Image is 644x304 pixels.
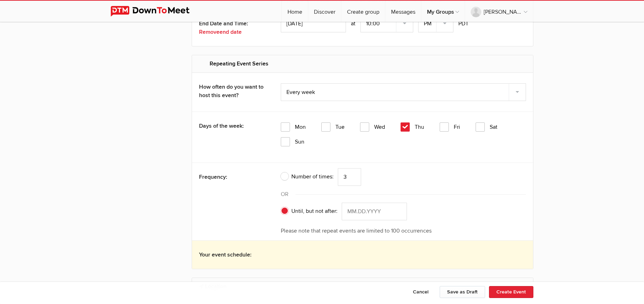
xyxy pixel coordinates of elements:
p: Please note that the sessions start at 830p and end at 10p. Contact [PERSON_NAME] ([EMAIL_ADDRESS... [6,45,321,87]
p: We play in the big gym at [GEOGRAPHIC_DATA] ([STREET_ADDRESS][PERSON_NAME]) at 830p-10p. Please b... [6,6,321,39]
div: at [351,19,355,28]
span: OR [281,190,296,198]
input: MM.DD.YYYY [281,15,346,32]
a: Discover [308,1,341,22]
a: Removeend date [199,28,265,36]
span: Mon [281,122,306,132]
img: DownToMeet [111,6,200,17]
div: PDT [458,19,469,28]
input: Until, but not after: [342,203,407,220]
a: Create group [341,1,385,22]
div: Frequency: [199,168,265,186]
div: End Date and Time: [199,15,265,41]
span: Tue [321,122,345,132]
a: Home [282,1,308,22]
a: My Groups [421,1,465,22]
input: Number of times: [338,168,361,186]
button: Cancel [405,286,436,298]
a: Messages [385,1,421,22]
div: Days of the week: [199,117,265,135]
p: [PERSON_NAME] [6,93,321,110]
p: Please note that repeat events are limited to 100 occurrences [281,227,526,235]
span: Until, but not after: [281,207,338,215]
a: [PERSON_NAME] [465,1,533,22]
span: Fri [440,122,460,132]
span: Thu [401,122,424,132]
span: end date [219,28,242,36]
span: Wed [360,122,385,132]
span: Number of times: [281,172,334,181]
button: Create Event [489,286,533,298]
h2: Location [199,278,526,295]
h2: Repeating Event Series [199,55,526,72]
div: How often do you want to host this event? [199,78,265,104]
button: Save as Draft [440,286,485,298]
div: Your event schedule: [199,246,265,264]
span: Sat [476,122,497,132]
span: Sun [281,137,304,146]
